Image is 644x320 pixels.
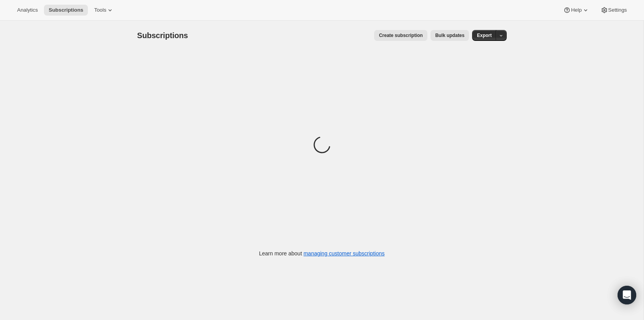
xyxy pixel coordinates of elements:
button: Help [558,5,594,16]
button: Bulk updates [430,30,469,41]
button: Subscriptions [44,5,88,16]
button: Analytics [12,5,42,16]
span: Settings [608,7,627,13]
button: Settings [596,5,632,16]
span: Analytics [17,7,38,13]
button: Export [472,30,496,41]
button: Tools [89,5,119,16]
div: Open Intercom Messenger [618,286,636,304]
button: Create subscription [374,30,427,41]
span: Export [477,32,492,39]
span: Subscriptions [49,7,83,13]
p: Learn more about [259,250,385,257]
a: managing customer subscriptions [303,250,385,257]
span: Subscriptions [137,31,188,40]
span: Tools [94,7,106,13]
span: Help [571,7,581,13]
span: Create subscription [379,32,423,39]
span: Bulk updates [435,32,464,39]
